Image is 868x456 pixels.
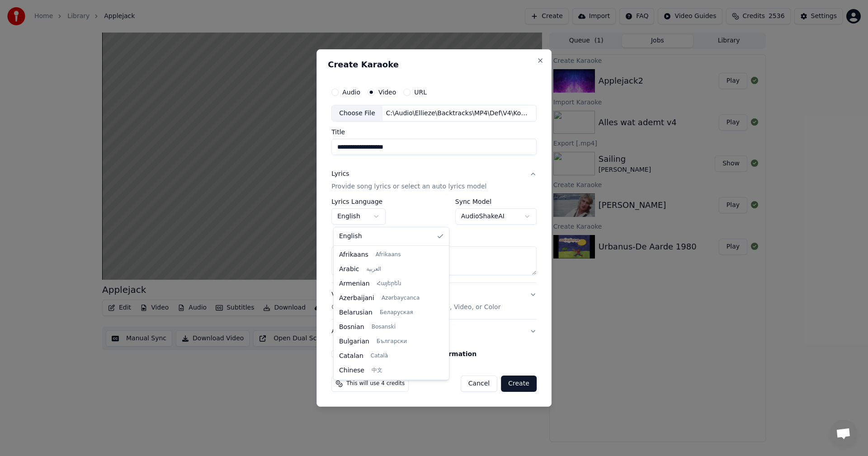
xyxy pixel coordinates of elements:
[339,308,373,317] span: Belarusian
[339,337,369,346] span: Bulgarian
[339,279,370,288] span: Armenian
[380,309,413,316] span: Беларуская
[366,266,381,273] span: العربية
[339,265,359,274] span: Arabic
[339,294,374,303] span: Azerbaijani
[377,338,407,345] span: Български
[376,251,401,259] span: Afrikaans
[372,324,396,331] span: Bosanski
[371,353,388,360] span: Català
[339,323,364,332] span: Bosnian
[339,352,363,361] span: Catalan
[339,250,368,259] span: Afrikaans
[382,295,420,302] span: Azərbaycanca
[339,366,364,375] span: Chinese
[372,367,382,374] span: 中文
[377,280,401,287] span: Հայերեն
[339,232,362,241] span: English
